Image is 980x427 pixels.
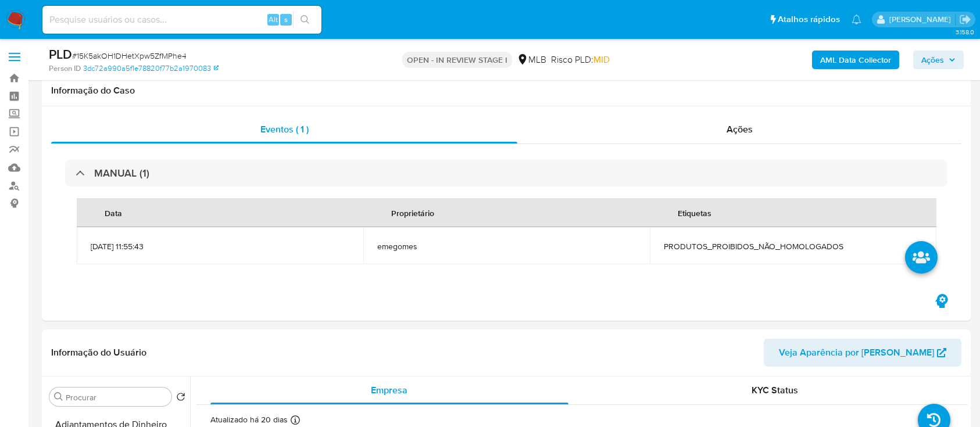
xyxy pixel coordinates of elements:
input: Pesquise usuários ou casos... [42,12,321,27]
p: OPEN - IN REVIEW STAGE I [402,52,512,68]
span: Alt [269,14,278,25]
span: s [284,14,288,25]
div: MANUAL (1) [65,160,947,186]
button: search-icon [293,12,317,28]
input: Procurar [66,392,167,403]
span: # 15K5akOH1DHetXpw5ZfMPhe4 [72,50,187,62]
span: Risco PLD: [551,53,610,66]
b: AML Data Collector [820,51,891,69]
b: PLD [49,45,72,63]
button: Veja Aparência por [PERSON_NAME] [764,339,961,367]
button: Procurar [54,392,63,401]
span: KYC Status [752,383,798,397]
span: Atalhos rápidos [778,13,840,26]
button: Ações [913,51,964,69]
div: Etiquetas [664,199,725,227]
span: [DATE] 11:55:43 [91,241,349,252]
div: MLB [517,53,546,66]
h1: Informação do Caso [51,85,961,96]
span: emegomes [377,241,636,252]
p: Atualizado há 20 dias [210,414,288,425]
span: Ações [921,51,944,69]
span: Veja Aparência por [PERSON_NAME] [779,339,934,367]
span: Eventos ( 1 ) [260,123,309,136]
span: PRODUTOS_PROIBIDOS_NÃO_HOMOLOGADOS [664,241,922,252]
p: carlos.guerra@mercadopago.com.br [889,14,955,25]
a: 3dc72a990a5f1e78820f77b2a1970083 [83,63,219,74]
span: MID [593,53,610,66]
button: AML Data Collector [812,51,899,69]
b: Person ID [49,63,81,74]
a: Sair [959,13,971,26]
h1: Informação do Usuário [51,347,146,358]
a: Notificações [852,15,861,24]
h3: MANUAL (1) [94,167,149,180]
div: Data [91,199,136,227]
div: Proprietário [377,199,448,227]
button: Retornar ao pedido padrão [176,392,185,405]
span: Empresa [371,383,407,397]
span: Ações [727,123,753,136]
